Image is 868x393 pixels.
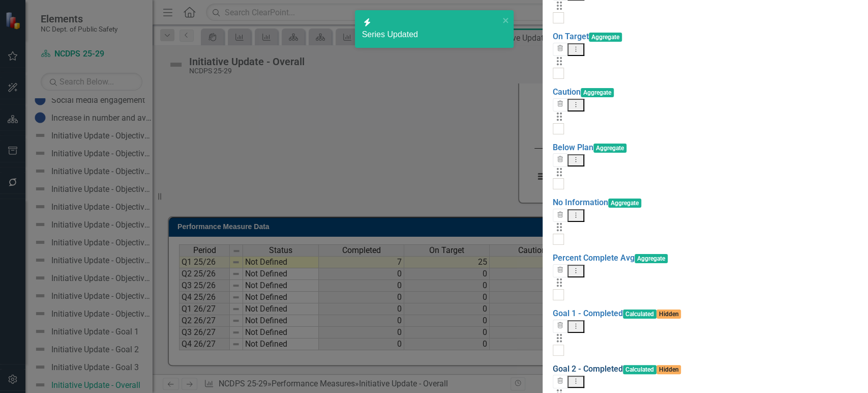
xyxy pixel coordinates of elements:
a: Percent Complete Avg [553,253,635,263]
a: On Target [553,32,589,41]
span: Aggregate [589,33,622,42]
span: Hidden [656,310,681,319]
span: Calculated [623,365,656,374]
button: close [502,14,510,26]
span: Aggregate [593,144,626,153]
span: Calculated [623,310,656,319]
span: Aggregate [608,199,641,208]
span: Aggregate [635,254,668,263]
a: No Information [553,198,608,207]
div: Series Updated [362,29,499,41]
a: Below Plan [553,143,593,152]
span: Hidden [656,365,681,374]
a: Goal 2 - Completed [553,364,623,374]
a: Goal 1 - Completed [553,308,623,318]
span: Aggregate [581,88,614,97]
a: Caution [553,87,581,97]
